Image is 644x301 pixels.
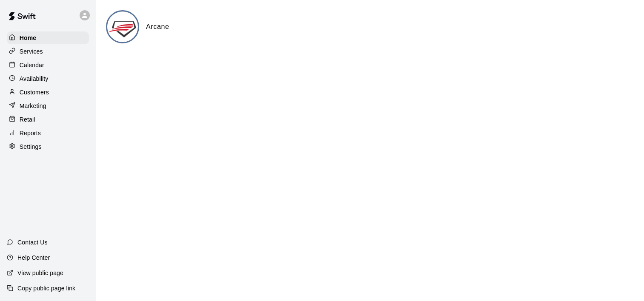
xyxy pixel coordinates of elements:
img: Arcane logo [107,11,139,43]
p: Settings [20,142,42,151]
p: Retail [20,115,35,124]
p: Reports [20,129,41,137]
a: Retail [7,113,89,126]
p: Calendar [20,61,44,69]
p: Help Center [17,253,50,262]
p: Home [20,34,37,42]
a: Availability [7,72,89,85]
a: Reports [7,127,89,139]
p: Contact Us [17,238,48,247]
p: Marketing [20,102,46,110]
a: Marketing [7,99,89,112]
a: Customers [7,86,89,99]
h6: Arcane [146,21,169,32]
p: Customers [20,88,49,97]
p: Copy public page link [17,284,75,292]
a: Home [7,31,89,44]
a: Settings [7,140,89,153]
a: Services [7,45,89,58]
a: Calendar [7,59,89,71]
p: Availability [20,74,49,83]
p: Services [20,47,43,56]
p: View public page [17,269,63,277]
